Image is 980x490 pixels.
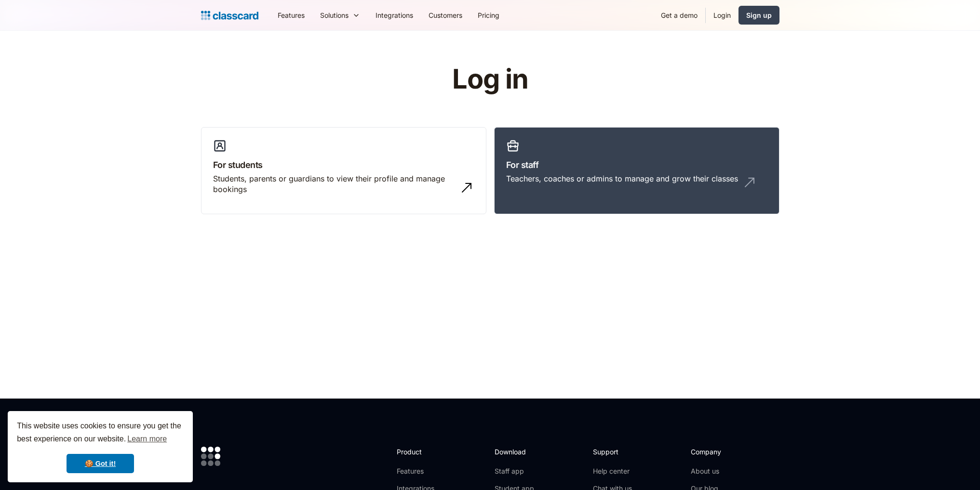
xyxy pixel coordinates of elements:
[213,173,455,195] div: Students, parents or guardians to view their profile and manage bookings
[67,454,134,473] a: dismiss cookie message
[494,127,779,215] a: For staffTeachers, coaches or admins to manage and grow their classes
[17,420,184,446] span: This website uses cookies to ensure you get the best experience on our website.
[397,466,448,476] a: Features
[653,4,705,26] a: Get a demo
[593,447,632,457] h2: Support
[8,411,193,482] div: cookieconsent
[738,6,779,25] a: Sign up
[201,9,258,22] a: home
[691,447,755,457] h2: Company
[397,447,448,457] h2: Product
[201,127,486,215] a: For studentsStudents, parents or guardians to view their profile and manage bookings
[495,447,534,457] h2: Download
[746,10,772,20] div: Sign up
[368,4,421,26] a: Integrations
[470,4,507,26] a: Pricing
[126,432,168,446] a: learn more about cookies
[320,10,349,20] div: Solutions
[270,4,312,26] a: Features
[691,466,755,476] a: About us
[506,158,767,171] h3: For staff
[312,4,368,26] div: Solutions
[495,466,534,476] a: Staff app
[593,466,632,476] a: Help center
[421,4,470,26] a: Customers
[506,173,738,184] div: Teachers, coaches or admins to manage and grow their classes
[337,64,643,94] h1: Log in
[213,158,474,171] h3: For students
[706,4,738,26] a: Login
